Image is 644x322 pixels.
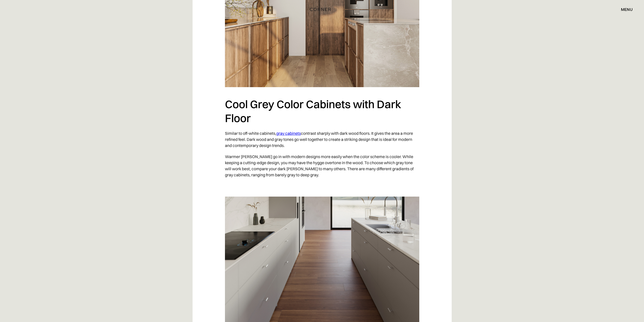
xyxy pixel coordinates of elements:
div: menu [616,5,633,14]
p: ‍ [225,180,419,192]
h2: Cool Grey Color Cabinets with Dark Floor [225,97,419,125]
p: Similar to off-white cabinets, contrast sharply with dark wood floors. It gives the area a more r... [225,128,419,151]
a: gray cabinets [276,131,301,136]
p: Warmer [PERSON_NAME] go in with modern designs more easily when the color scheme is cooler. While... [225,151,419,180]
a: home [298,6,346,13]
div: menu [621,7,633,11]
